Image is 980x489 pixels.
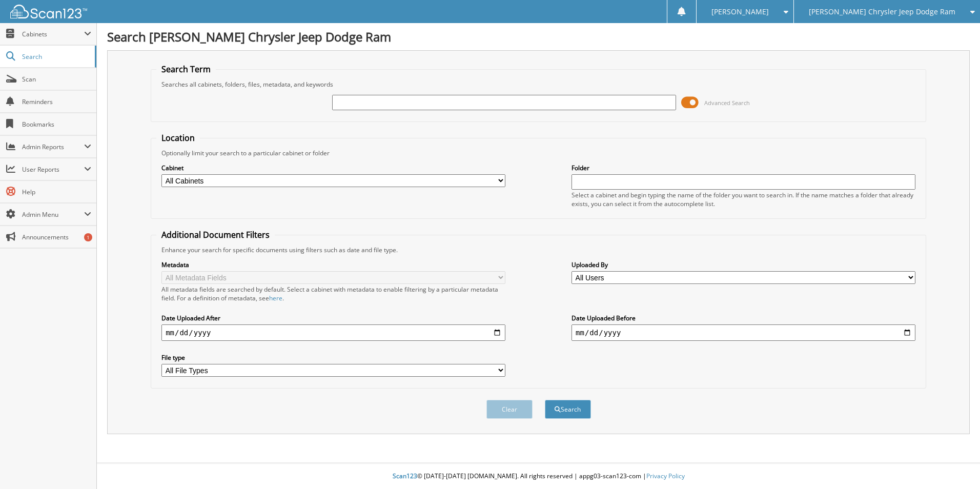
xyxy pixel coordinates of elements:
[22,210,84,219] span: Admin Menu
[22,52,90,61] span: Search
[156,64,216,75] legend: Search Term
[156,229,275,240] legend: Additional Document Filters
[22,75,91,84] span: Scan
[22,142,84,151] span: Admin Reports
[711,9,769,15] span: [PERSON_NAME]
[646,472,685,480] a: Privacy Policy
[704,99,750,107] span: Advanced Search
[84,233,92,241] div: 1
[22,120,91,129] span: Bookmarks
[22,233,91,241] span: Announcements
[161,324,505,341] input: start
[161,260,505,269] label: Metadata
[571,324,915,341] input: end
[156,132,200,144] legend: Location
[161,164,505,172] label: Cabinet
[161,353,505,362] label: File type
[545,400,591,419] button: Search
[22,165,84,174] span: User Reports
[571,314,915,322] label: Date Uploaded Before
[22,97,91,106] span: Reminders
[809,9,955,15] span: [PERSON_NAME] Chrysler Jeep Dodge Ram
[107,28,970,45] h1: Search [PERSON_NAME] Chrysler Jeep Dodge Ram
[571,191,915,208] div: Select a cabinet and begin typing the name of the folder you want to search in. If the name match...
[156,246,921,254] div: Enhance your search for specific documents using filters such as date and file type.
[161,285,505,302] div: All metadata fields are searched by default. Select a cabinet with metadata to enable filtering b...
[269,294,282,302] a: here
[156,80,921,89] div: Searches all cabinets, folders, files, metadata, and keywords
[161,314,505,322] label: Date Uploaded After
[486,400,533,419] button: Clear
[393,472,417,480] span: Scan123
[156,149,921,157] div: Optionally limit your search to a particular cabinet or folder
[22,30,84,38] span: Cabinets
[571,164,915,172] label: Folder
[571,260,915,269] label: Uploaded By
[10,5,87,18] img: scan123-logo-white.svg
[97,464,980,489] div: © [DATE]-[DATE] [DOMAIN_NAME]. All rights reserved | appg03-scan123-com |
[22,188,91,196] span: Help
